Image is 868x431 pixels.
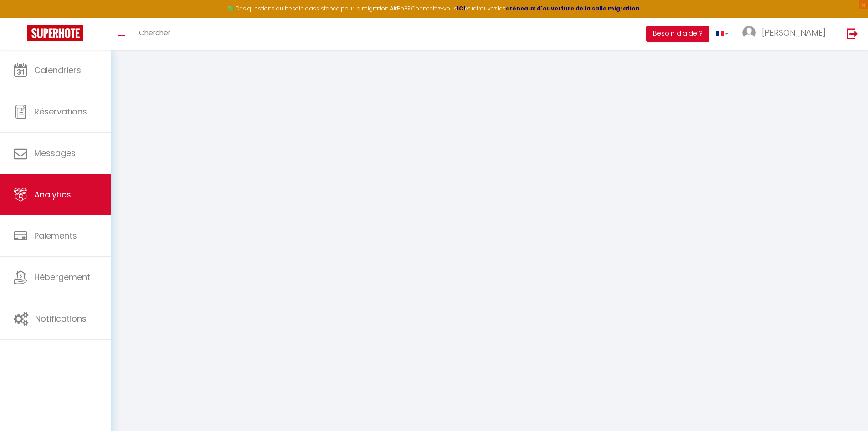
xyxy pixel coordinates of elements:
[34,230,77,241] span: Paiements
[762,27,826,38] span: [PERSON_NAME]
[35,313,87,324] span: Notifications
[506,5,640,12] a: créneaux d'ouverture de la salle migration
[34,106,87,117] span: Réservations
[735,18,837,50] a: ... [PERSON_NAME]
[457,5,465,12] a: ICI
[742,26,756,40] img: ...
[34,147,76,159] span: Messages
[646,26,709,42] button: Besoin d'aide ?
[34,271,90,283] span: Hébergement
[7,4,35,31] button: Ouvrir le widget de chat LiveChat
[847,28,858,39] img: logout
[139,28,170,37] span: Chercher
[132,18,177,50] a: Chercher
[34,189,71,200] span: Analytics
[34,64,81,76] span: Calendriers
[27,25,83,41] img: Super Booking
